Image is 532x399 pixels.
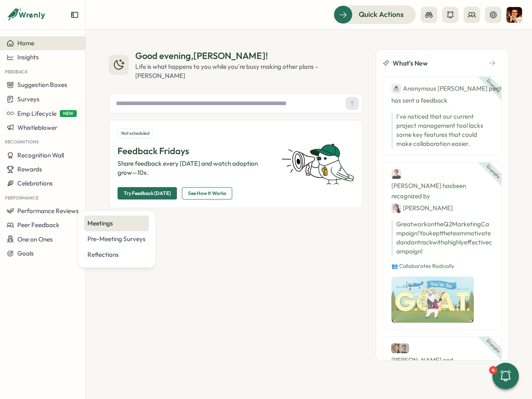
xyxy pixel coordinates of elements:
[391,169,401,179] img: Ben
[391,203,453,213] div: [PERSON_NAME]
[391,343,493,398] div: [PERSON_NAME] and [PERSON_NAME] have been recognized by
[391,83,493,106] div: has sent a feedback
[188,188,226,199] span: See How It Works
[393,58,428,68] span: What's New
[17,39,34,47] span: Home
[391,220,493,256] p: Great work on the Q2 Marketing Campaign! You kept the team motivated and on track with a highly e...
[17,165,42,173] span: Rewards
[396,112,493,148] p: I've noticed that our current project management tool lacks some key features that could make col...
[124,188,171,199] span: Try Feedback [DATE]
[84,247,149,263] a: Reflections
[17,81,67,89] span: Suggestion Boxes
[118,159,271,177] p: Share feedback every [DATE] and watch adoption grow—10x.
[118,129,153,138] div: Not scheduled
[506,7,522,23] img: Andrew Fan
[87,219,146,228] div: Meetings
[334,5,416,23] button: Quick Actions
[118,187,177,199] button: Try Feedback [DATE]
[135,49,363,62] div: Good evening , [PERSON_NAME] !
[17,235,53,243] span: One on Ones
[17,221,59,229] span: Peer Feedback
[17,207,79,215] span: Performance Reviews
[182,187,232,199] button: See How It Works
[71,11,79,19] button: Expand sidebar
[391,277,474,323] img: Recognition Image
[359,9,404,20] span: Quick Actions
[391,203,401,213] img: Jane
[118,145,271,157] p: Feedback Fridays
[87,235,146,244] div: Pre-Meeting Surveys
[399,343,409,353] img: Jack
[391,343,401,353] img: Cassie
[17,95,40,103] span: Surveys
[17,124,57,131] span: Whistleblower
[17,151,64,159] span: Recognition Wall
[84,216,149,231] a: Meetings
[391,169,493,213] div: [PERSON_NAME] has been recognized by
[17,249,34,257] span: Goals
[391,263,493,270] p: 👥 Collaborates Radically
[17,53,39,61] span: Insights
[391,83,512,94] div: Anonymous [PERSON_NAME] pochard
[84,231,149,247] a: Pre-Meeting Surveys
[17,110,56,117] span: Emp Lifecycle
[492,363,519,389] button: 4
[87,250,146,259] div: Reflections
[135,62,363,80] div: Life is what happens to you while you're busy making other plans - [PERSON_NAME]
[17,179,53,187] span: Celebrations
[60,110,77,117] span: NEW
[489,366,497,374] div: 4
